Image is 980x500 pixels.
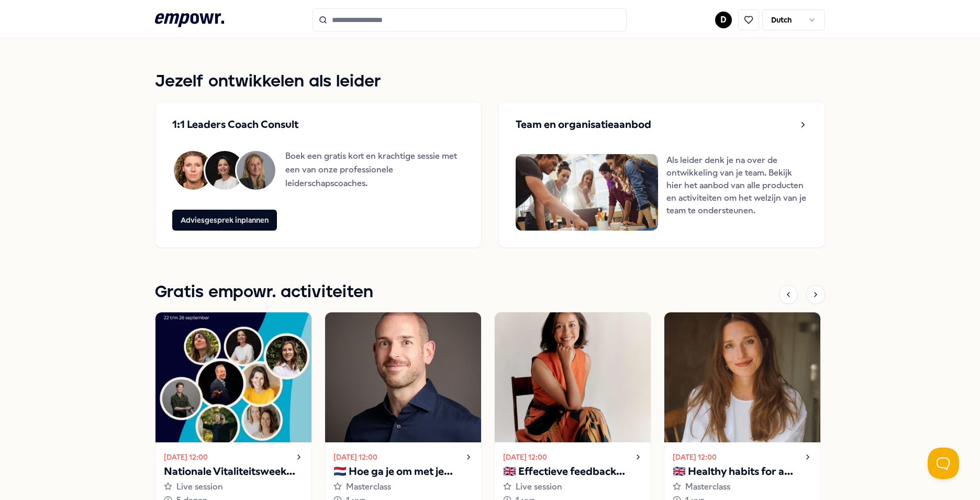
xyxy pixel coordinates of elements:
[333,451,377,463] time: [DATE] 12:00
[174,151,213,190] img: Avatar
[664,312,820,442] img: activity image
[333,463,473,480] p: 🇳🇱 Hoe ga je om met je innerlijke criticus?
[155,279,373,306] h1: Gratis empowr. activiteiten
[164,480,303,494] div: Live session
[333,480,473,494] div: Masterclass
[928,448,959,479] iframe: Help Scout Beacon - Open
[285,149,464,190] p: Boek een gratis kort en krachtige sessie met een van onze professionele leiderschapscoaches.
[673,451,717,463] time: [DATE] 12:00
[503,451,547,463] time: [DATE] 12:00
[666,154,808,231] p: Als leider denk je na over de ontwikkeling van je team. Bekijk hier het aanbod van alle producten...
[673,463,812,480] p: 🇬🇧 Healthy habits for a stress-free start to the year
[516,154,658,231] img: Team image
[164,463,303,480] p: Nationale Vitaliteitsweek 2025
[673,480,812,494] div: Masterclass
[313,8,627,31] input: Search for products, categories or subcategories
[715,12,732,28] button: D
[237,151,275,190] img: Avatar
[164,451,208,463] time: [DATE] 12:00
[155,312,311,442] img: activity image
[503,463,642,480] p: 🇬🇧 Effectieve feedback geven en ontvangen
[516,118,651,131] p: Team en organisatieaanbod
[503,480,642,494] div: Live session
[155,69,825,95] h1: Jezelf ontwikkelen als leider
[172,118,298,131] p: 1:1 Leaders Coach Consult
[205,151,244,190] img: Avatar
[325,312,481,442] img: activity image
[495,312,651,442] img: activity image
[498,101,825,248] a: Team en organisatieaanbodTeam imageAls leider denk je na over de ontwikkeling van je team. Bekijk...
[172,210,277,231] button: Adviesgesprek inplannen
